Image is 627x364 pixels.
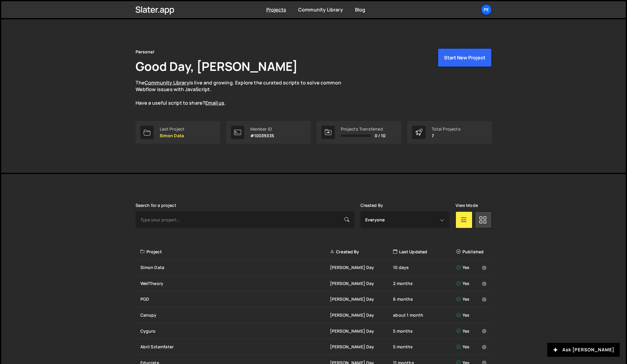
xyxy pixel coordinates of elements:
div: Last Updated [393,249,456,255]
p: 7 [432,133,461,138]
div: Yes [456,344,488,350]
div: [PERSON_NAME] Day [330,264,393,271]
div: Canopy [140,312,330,318]
div: Member ID [250,127,274,131]
div: Yes [456,280,488,286]
div: Cyguro [140,328,330,334]
div: 10 days [393,264,456,271]
span: 0 / 10 [375,133,386,138]
div: [PERSON_NAME] Day [330,344,393,350]
div: Simon Data [140,264,330,271]
a: Canopy [PERSON_NAME] Day about 1 month Yes [136,307,492,323]
label: Search for a project [136,203,176,208]
div: 6 months [393,296,456,302]
div: 5 months [393,328,456,334]
a: Blog [355,6,366,13]
div: [PERSON_NAME] Day [330,296,393,302]
div: 2 months [393,280,456,286]
div: 5 months [393,344,456,350]
div: Yes [456,328,488,334]
div: PGD [140,296,330,302]
label: Created By [360,203,383,208]
div: [PERSON_NAME] Day [330,312,393,318]
p: Simon Data [160,133,185,138]
a: PGD [PERSON_NAME] Day 6 months Yes [136,291,492,307]
div: Yes [456,296,488,302]
div: Yes [456,264,488,271]
a: Pe [481,4,492,15]
div: Personal [136,48,154,55]
a: Abril Sztamfater [PERSON_NAME] Day 5 months Yes [136,339,492,355]
button: Ask [PERSON_NAME] [547,343,620,357]
label: View Mode [456,203,478,208]
a: Projects [266,6,286,13]
div: about 1 month [393,312,456,318]
button: Start New Project [438,48,492,67]
div: Last Project [160,127,185,131]
div: Total Projects [432,127,461,131]
div: Project [140,249,330,255]
a: Simon Data [PERSON_NAME] Day 10 days Yes [136,260,492,276]
div: Created By [330,249,393,255]
div: [PERSON_NAME] Day [330,328,393,334]
a: Email us [205,100,224,106]
a: WellTheory [PERSON_NAME] Day 2 months Yes [136,276,492,292]
div: Abril Sztamfater [140,344,330,350]
input: Type your project... [136,211,354,228]
div: Yes [456,312,488,318]
a: Last Project Simon Data [136,121,220,144]
div: Published [456,249,488,255]
div: WellTheory [140,280,330,286]
a: Cyguro [PERSON_NAME] Day 5 months Yes [136,323,492,339]
div: Projects Transferred [341,127,386,131]
p: The is live and growing. Explore the curated scripts to solve common Webflow issues with JavaScri... [136,79,353,106]
p: #10039335 [250,133,274,138]
div: [PERSON_NAME] Day [330,280,393,286]
a: Community Library [298,6,343,13]
a: Community Library [145,79,189,86]
h1: Good Day, [PERSON_NAME] [136,58,298,74]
